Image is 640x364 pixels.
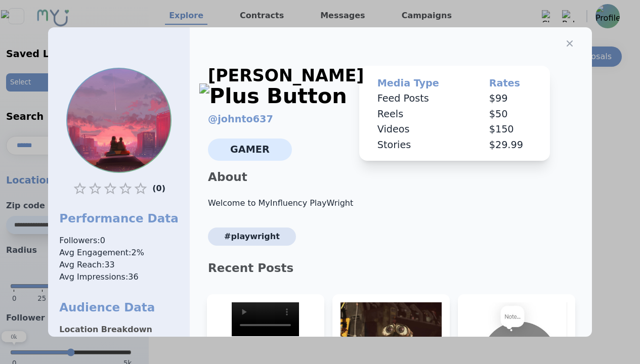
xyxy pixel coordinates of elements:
[59,259,179,271] span: Avg Reach: 33
[208,227,296,246] span: #PlayWright
[59,324,179,336] p: Location Breakdown
[475,91,546,107] td: $ 99
[200,169,582,185] p: About
[208,113,273,125] a: @johnto637
[208,66,364,106] div: [PERSON_NAME]
[208,139,292,161] span: Gamer
[59,299,179,315] h1: Audience Data
[200,260,582,276] p: Recent Posts
[199,83,347,109] img: Plus Button
[475,76,546,91] th: Rates
[363,122,475,138] td: Videos
[363,76,475,91] th: Media Type
[59,271,179,283] span: Avg Impressions: 36
[59,247,179,259] span: Avg Engagement: 2 %
[59,210,179,226] h1: Performance Data
[152,181,165,196] p: ( 0 )
[67,69,170,172] img: Profile
[475,107,546,122] td: $ 50
[363,91,475,107] td: Feed Posts
[363,107,475,122] td: Reels
[475,122,546,138] td: $ 150
[59,235,179,247] span: Followers: 0
[475,138,546,153] td: $ 29.99
[363,138,475,153] td: Stories
[200,197,582,209] p: Welcome to MyInfluency PlayWright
